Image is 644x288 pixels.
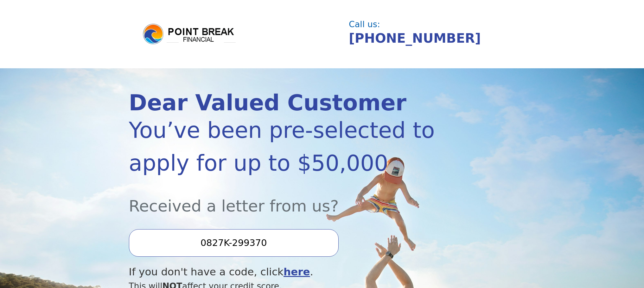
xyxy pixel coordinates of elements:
[142,23,237,46] img: logo.png
[129,114,457,180] div: You’ve been pre-selected to apply for up to $50,000
[284,266,310,278] a: here
[349,31,481,46] a: [PHONE_NUMBER]
[129,229,339,256] input: Enter your Offer Code:
[129,264,457,280] div: If you don't have a code, click .
[129,92,457,114] div: Dear Valued Customer
[129,180,457,218] div: Received a letter from us?
[349,20,510,28] div: Call us:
